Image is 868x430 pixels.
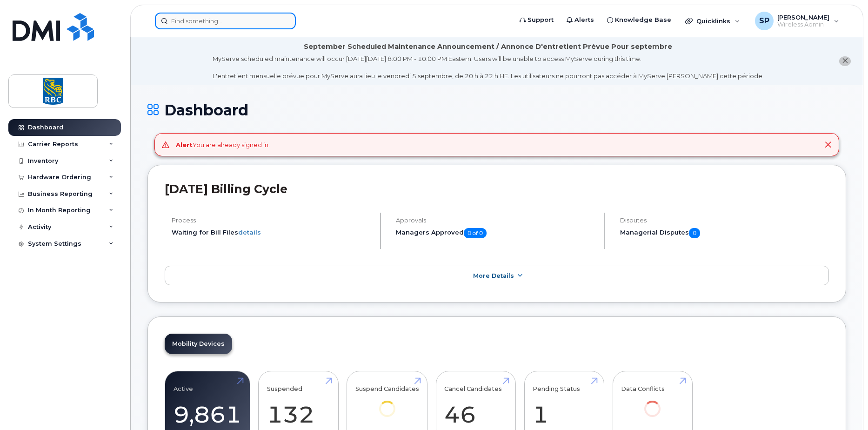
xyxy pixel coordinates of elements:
[355,376,419,430] a: Suspend Candidates
[165,334,232,354] a: Mobility Devices
[464,228,487,238] span: 0 of 0
[473,272,514,279] span: More Details
[620,228,829,238] h5: Managerial Disputes
[147,102,846,118] h1: Dashboard
[172,217,372,224] h4: Process
[172,228,372,237] li: Waiting for Bill Files
[620,217,829,224] h4: Disputes
[213,54,764,81] div: MyServe scheduled maintenance will occur [DATE][DATE] 8:00 PM - 10:00 PM Eastern. Users will be u...
[396,217,596,224] h4: Approvals
[621,376,684,430] a: Data Conflicts
[165,182,829,196] h2: [DATE] Billing Cycle
[238,228,261,236] a: details
[839,56,851,66] button: close notification
[304,42,672,52] div: September Scheduled Maintenance Announcement / Annonce D'entretient Prévue Pour septembre
[689,228,700,238] span: 0
[176,141,193,148] strong: Alert
[176,141,270,149] div: You are already signed in.
[396,228,596,238] h5: Managers Approved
